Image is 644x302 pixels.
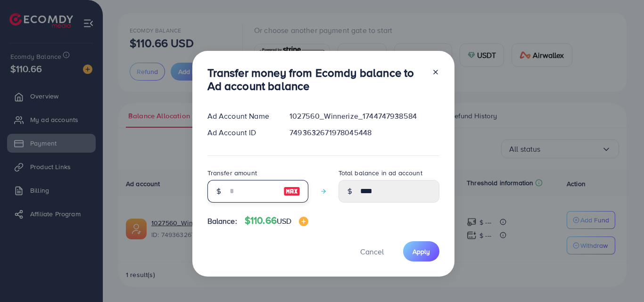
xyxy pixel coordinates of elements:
div: Ad Account ID [200,127,282,138]
span: Balance: [207,216,237,227]
button: Apply [403,241,439,261]
img: image [299,217,308,226]
div: Ad Account Name [200,111,282,122]
img: image [283,186,300,197]
h4: $110.66 [245,215,309,227]
span: Cancel [360,246,384,257]
button: Cancel [348,241,396,261]
span: Apply [413,247,430,256]
iframe: Chat [604,260,637,295]
h3: Transfer money from Ecomdy balance to Ad account balance [207,66,424,93]
label: Total balance in ad account [339,168,422,178]
label: Transfer amount [207,168,257,178]
div: 1027560_Winnerize_1744747938584 [282,111,446,122]
span: USD [277,216,291,226]
div: 7493632671978045448 [282,127,446,138]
